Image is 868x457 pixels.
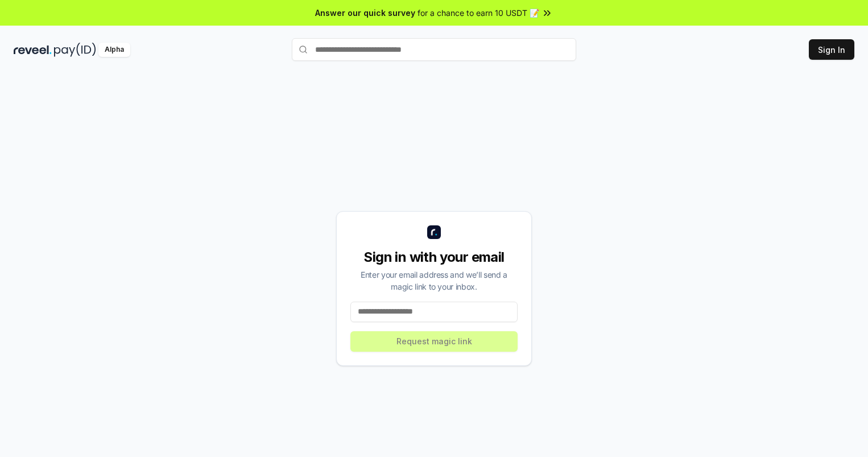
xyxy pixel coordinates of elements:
div: Enter your email address and we’ll send a magic link to your inbox. [350,269,518,293]
img: reveel_dark [14,43,52,57]
span: Answer our quick survey [315,7,415,19]
span: for a chance to earn 10 USDT 📝 [418,7,539,19]
div: Alpha [98,43,130,57]
img: logo_small [427,225,441,239]
img: pay_id [54,43,96,57]
button: Sign In [809,39,854,60]
div: Sign in with your email [350,248,518,266]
